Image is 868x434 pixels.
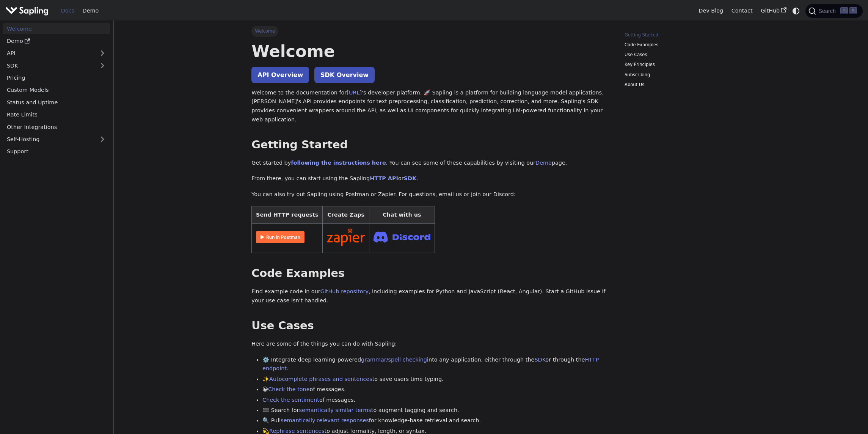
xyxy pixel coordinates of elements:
a: Docs [57,5,78,17]
nav: Breadcrumbs [251,26,608,36]
a: Contact [727,5,757,17]
a: Check the tone [268,386,309,392]
li: 😀 of messages. [262,385,608,394]
li: ⚙️ Integrate deep learning-powered into any application, either through the or through the . [262,355,608,374]
h2: Code Examples [251,267,608,280]
a: [URL] [347,90,362,96]
a: Pricing [3,72,110,83]
a: Rate Limits [3,109,110,120]
a: Getting Started [625,31,727,39]
a: grammar/spell checking [361,357,427,363]
button: Switch between dark and light mode (currently system mode) [791,5,802,16]
a: About Us [625,81,727,88]
img: Connect in Zapier [327,228,365,246]
p: Welcome to the documentation for 's developer platform. 🚀 Sapling is a platform for building lang... [251,88,608,124]
a: Dev Blog [694,5,727,17]
a: semantically relevant responses [281,417,369,423]
a: Demo [535,160,552,166]
a: Status and Uptime [3,97,110,108]
img: Sapling.ai [5,5,49,16]
a: Check the sentiment [262,397,319,403]
th: Send HTTP requests [252,206,323,224]
a: Key Principles [625,61,727,68]
button: Expand sidebar category 'API' [95,48,110,59]
p: You can also try out Sapling using Postman or Zapier. For questions, email us or join our Discord: [251,190,608,199]
img: Run in Postman [256,231,305,243]
a: Demo [3,36,110,47]
a: SDK Overview [314,67,375,83]
kbd: ⌘ [840,7,848,14]
a: GitHub [757,5,790,17]
a: Autocomplete phrases and sentences [269,376,372,382]
a: API Overview [251,67,309,83]
li: of messages. [262,396,608,405]
a: Custom Models [3,85,110,96]
span: Search [816,8,840,14]
a: Support [3,146,110,157]
a: HTTP API [370,175,398,181]
a: SDK [3,60,95,71]
img: Join Discord [374,229,430,245]
li: 🔍 Pull for knowledge-base retrieval and search. [262,416,608,425]
p: Find example code in our , including examples for Python and JavaScript (React, Angular). Start a... [251,287,608,305]
h1: Welcome [251,41,608,61]
a: Self-Hosting [3,134,110,145]
span: Welcome [251,26,278,36]
a: Code Examples [625,41,727,49]
a: SDK [404,175,416,181]
a: semantically similar terms [299,407,371,413]
p: Get started by . You can see some of these capabilities by visiting our page. [251,159,608,168]
a: Demo [78,5,103,17]
a: Use Cases [625,51,727,58]
p: Here are some of the things you can do with Sapling: [251,340,608,349]
th: Chat with us [369,206,435,224]
a: Welcome [3,23,110,34]
p: From there, you can start using the Sapling or . [251,174,608,183]
a: GitHub repository [320,288,369,294]
a: Subscribing [625,71,727,79]
a: Sapling.ai [5,5,51,16]
button: Search (Command+K) [805,4,862,18]
a: Other Integrations [3,121,110,132]
h2: Getting Started [251,138,608,152]
li: ✨ to save users time typing. [262,375,608,384]
a: SDK [534,357,545,363]
a: Rephrase sentences [269,428,324,434]
a: following the instructions here [291,160,386,166]
li: 🟰 Search for to augment tagging and search. [262,406,608,415]
h2: Use Cases [251,319,608,333]
th: Create Zaps [323,206,369,224]
a: API [3,48,95,59]
kbd: K [849,7,857,14]
button: Expand sidebar category 'SDK' [95,60,110,71]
